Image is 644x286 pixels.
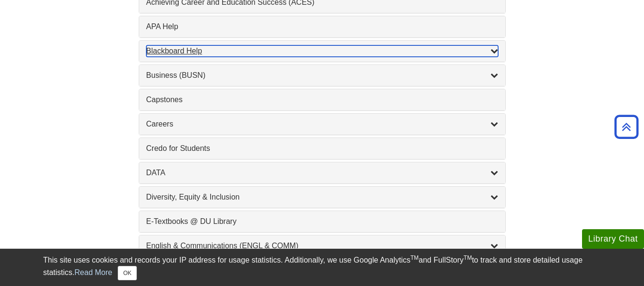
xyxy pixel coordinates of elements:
a: Business (BUSN) [146,70,498,81]
a: DATA [146,167,498,179]
sup: TM [410,254,419,261]
a: E-Textbooks @ DU Library [146,216,498,227]
a: Credo for Students [146,143,498,154]
sup: TM [464,254,472,261]
a: APA Help [146,21,498,32]
a: Read More [74,268,112,276]
button: Library Chat [582,229,644,249]
a: Diversity, Equity & Inclusion [146,191,498,203]
a: Careers [146,118,498,130]
a: Back to Top [611,120,642,133]
a: Blackboard Help [146,45,498,57]
a: English & Communications (ENGL & COMM) [146,240,498,252]
div: This site uses cookies and records your IP address for usage statistics. Additionally, we use Goo... [43,254,601,280]
a: Capstones [146,94,498,106]
button: Close [118,266,136,280]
